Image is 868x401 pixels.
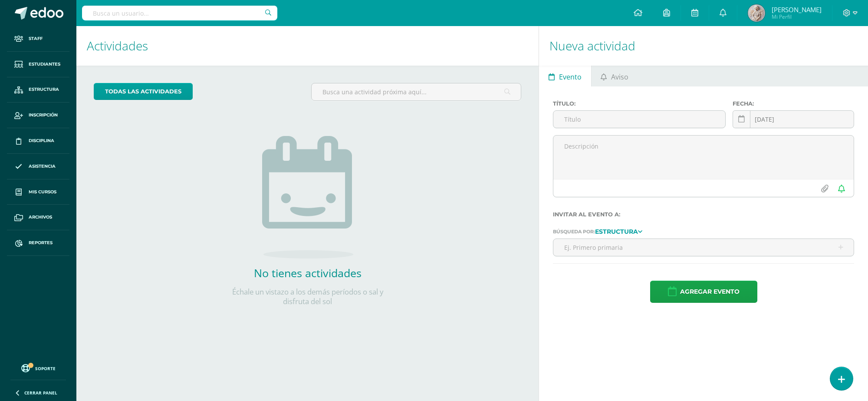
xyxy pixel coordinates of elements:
[29,61,60,68] span: Estudiantes
[553,239,854,256] input: Ej. Primero primaria
[553,100,726,107] label: Título:
[24,390,57,396] span: Cerrar panel
[595,228,638,235] strong: Estructura
[29,163,56,170] span: Asistencia
[221,287,395,306] p: Échale un vistazo a los demás períodos o sal y disfruta del sol
[539,66,591,86] a: Evento
[82,6,277,20] input: Busca un usuario...
[29,189,56,196] span: Mis cursos
[553,111,725,128] input: Título
[7,230,69,256] a: Reportes
[29,35,43,42] span: Staff
[553,229,595,235] span: Búsqueda por:
[733,111,854,128] input: Fecha de entrega
[7,128,69,154] a: Disciplina
[7,52,69,77] a: Estudiantes
[312,83,521,100] input: Busca una actividad próxima aquí...
[10,362,66,374] a: Soporte
[772,13,822,20] span: Mi Perfil
[29,137,54,144] span: Disciplina
[595,228,642,234] a: Estructura
[559,66,582,87] span: Evento
[7,103,69,128] a: Inscripción
[7,77,69,103] a: Estructura
[94,83,193,100] a: todas las Actividades
[650,281,757,303] button: Agregar evento
[35,365,56,371] span: Soporte
[29,86,59,93] span: Estructura
[549,26,858,66] h1: Nueva actividad
[7,179,69,205] a: Mis cursos
[553,211,854,218] label: Invitar al evento a:
[733,100,854,107] label: Fecha:
[221,265,395,280] h2: No tienes actividades
[592,66,638,86] a: Aviso
[772,5,822,14] span: [PERSON_NAME]
[748,4,765,22] img: 0721312b14301b3cebe5de6252ad211a.png
[7,154,69,179] a: Asistencia
[611,66,628,87] span: Aviso
[29,214,52,221] span: Archivos
[262,136,353,258] img: no_activities.png
[7,205,69,230] a: Archivos
[29,239,53,246] span: Reportes
[29,112,58,119] span: Inscripción
[7,26,69,52] a: Staff
[87,26,528,66] h1: Actividades
[680,281,740,302] span: Agregar evento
